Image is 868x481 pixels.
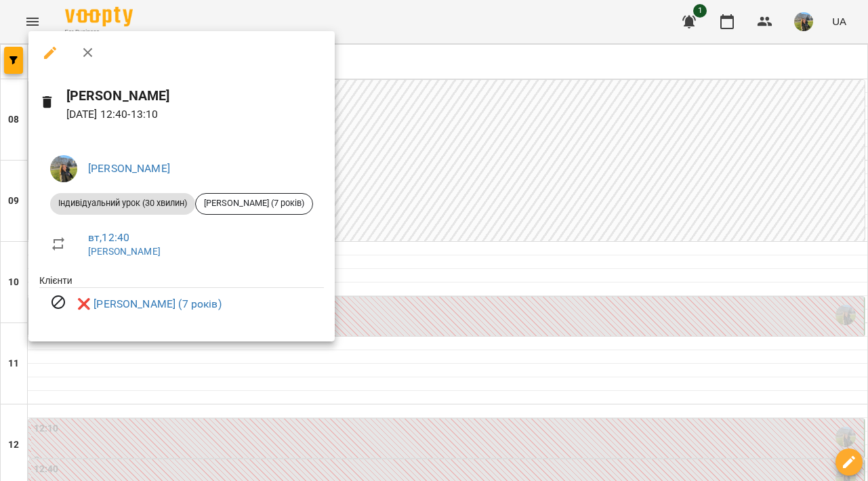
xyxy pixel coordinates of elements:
[39,274,324,326] ul: Клієнти
[50,197,195,209] span: Індивідуальний урок (30 хвилин)
[66,106,324,123] p: [DATE] 12:40 - 13:10
[88,231,129,244] a: вт , 12:40
[196,197,312,209] span: [PERSON_NAME] (7 років)
[88,162,170,175] a: [PERSON_NAME]
[66,85,324,106] h6: [PERSON_NAME]
[77,296,222,312] a: ❌ [PERSON_NAME] (7 років)
[88,246,161,257] a: [PERSON_NAME]
[50,294,66,310] svg: Візит скасовано
[50,155,77,182] img: f0a73d492ca27a49ee60cd4b40e07bce.jpeg
[195,193,313,215] div: [PERSON_NAME] (7 років)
